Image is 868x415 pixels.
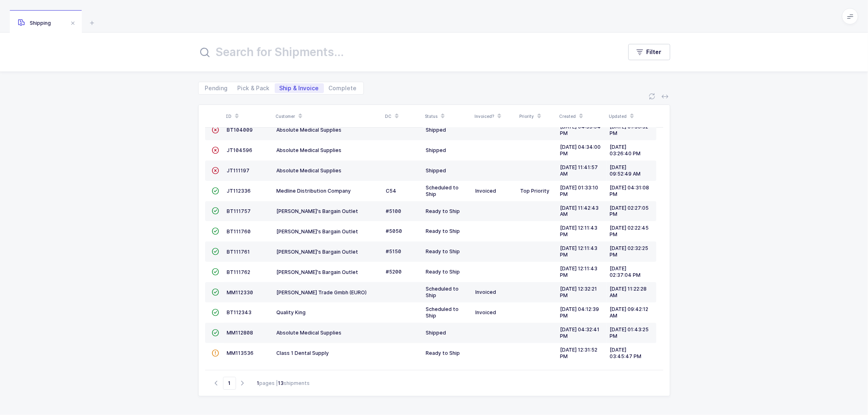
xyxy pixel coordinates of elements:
[212,248,219,254] span: 
[610,144,641,156] span: [DATE] 03:26:40 PM
[610,286,647,298] span: [DATE] 11:22:28 AM
[277,309,306,315] span: Quality King
[257,380,310,387] div: pages | shipments
[610,265,641,278] span: [DATE] 02:37:04 PM
[280,85,319,91] span: Ship & Invoice
[227,127,253,133] span: BT104009
[560,286,597,298] span: [DATE] 12:32:21 PM
[520,188,550,194] span: Top Priority
[610,225,649,237] span: [DATE] 02:22:45 PM
[227,309,252,315] span: BT112343
[212,127,219,133] span: 
[647,48,662,56] span: Filter
[227,228,251,235] span: BT111760
[385,109,420,123] div: DC
[476,188,514,194] div: Invoiced
[426,330,446,336] span: Shipped
[425,109,470,123] div: Status
[212,208,219,214] span: 
[476,289,514,295] div: Invoiced
[227,269,251,275] span: BT111762
[386,248,402,254] span: #5150
[212,289,219,295] span: 
[227,249,250,255] span: BT111761
[560,306,599,319] span: [DATE] 04:12:39 PM
[386,269,402,275] span: #5200
[610,245,649,258] span: [DATE] 02:32:25 PM
[560,164,598,177] span: [DATE] 11:41:57 AM
[277,330,342,336] span: Absolute Medical Supplies
[426,127,446,133] span: Shipped
[257,380,260,386] b: 1
[426,248,460,254] span: Ready to Ship
[610,185,649,197] span: [DATE] 04:31:08 PM
[560,124,601,136] span: [DATE] 04:39:54 PM
[386,208,402,214] span: #5100
[426,269,460,275] span: Ready to Ship
[610,326,649,339] span: [DATE] 01:43:25 PM
[227,167,250,174] span: JT111197
[610,347,642,359] span: [DATE] 03:45:47 PM
[560,144,601,156] span: [DATE] 04:34:00 PM
[212,309,219,315] span: 
[426,167,446,174] span: Shipped
[426,185,459,197] span: Scheduled to Ship
[227,147,253,153] span: JT104596
[610,124,649,136] span: [DATE] 01:36:32 PM
[227,350,254,356] span: MM113536
[198,42,612,62] input: Search for Shipments...
[426,147,446,153] span: Shipped
[386,188,397,194] span: C54
[205,85,228,91] span: Pending
[609,109,654,123] div: Updated
[277,208,359,214] span: [PERSON_NAME]'s Bargain Outlet
[227,188,251,194] span: JT112336
[560,265,598,278] span: [DATE] 12:11:43 PM
[212,269,219,275] span: 
[277,228,359,235] span: [PERSON_NAME]'s Bargain Outlet
[276,109,380,123] div: Customer
[277,167,342,174] span: Absolute Medical Supplies
[212,350,219,356] span: 
[212,330,219,336] span: 
[560,225,598,237] span: [DATE] 12:11:43 PM
[238,85,270,91] span: Pick & Pack
[476,309,514,316] div: Invoiced
[226,109,271,123] div: ID
[227,208,251,214] span: BT111757
[560,326,600,339] span: [DATE] 04:32:41 PM
[277,127,342,133] span: Absolute Medical Supplies
[560,185,599,197] span: [DATE] 01:33:10 PM
[227,330,254,336] span: MM112808
[560,205,599,217] span: [DATE] 11:42:43 AM
[277,188,351,194] span: Medline Distribution Company
[212,188,219,194] span: 
[426,350,460,356] span: Ready to Ship
[212,167,219,174] span: 
[277,289,367,295] span: [PERSON_NAME] Trade Gmbh (EURO)
[223,377,236,390] span: Go to
[277,147,342,153] span: Absolute Medical Supplies
[475,109,515,123] div: Invoiced?
[610,205,649,217] span: [DATE] 02:27:05 PM
[212,147,219,153] span: 
[426,306,459,319] span: Scheduled to Ship
[212,228,219,234] span: 
[329,85,357,91] span: Complete
[426,286,459,298] span: Scheduled to Ship
[560,347,598,359] span: [DATE] 12:31:52 PM
[227,289,254,295] span: MM112330
[628,44,670,60] button: Filter
[278,380,284,386] b: 13
[520,109,555,123] div: Priority
[610,306,649,319] span: [DATE] 09:42:12 AM
[426,228,460,234] span: Ready to Ship
[610,164,641,177] span: [DATE] 09:52:49 AM
[560,109,604,123] div: Created
[18,20,51,26] span: Shipping
[277,269,359,275] span: [PERSON_NAME]'s Bargain Outlet
[426,208,460,214] span: Ready to Ship
[560,245,598,258] span: [DATE] 12:11:43 PM
[277,249,359,255] span: [PERSON_NAME]'s Bargain Outlet
[277,350,329,356] span: Class 1 Dental Supply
